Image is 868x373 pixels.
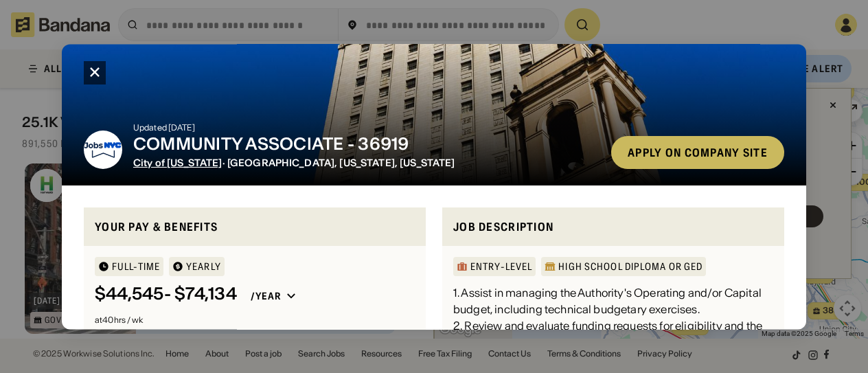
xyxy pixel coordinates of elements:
span: City of [US_STATE] [133,157,222,169]
div: $ 44,545 - $74,134 [95,285,237,305]
div: Apply on company site [628,147,768,158]
div: Entry-Level [470,262,532,272]
div: Job Description [453,218,773,236]
div: Your pay & benefits [95,218,415,236]
div: YEARLY [186,262,221,272]
img: City of New York logo [84,131,122,169]
div: Updated [DATE] [133,124,600,132]
div: at 40 hrs / wk [95,317,415,325]
div: COMMUNITY ASSOCIATE - 36919 [133,135,600,155]
div: High School Diploma or GED [558,262,703,272]
div: /year [251,291,282,303]
div: Full-time [112,262,160,272]
div: · [GEOGRAPHIC_DATA], [US_STATE], [US_STATE] [133,157,600,169]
